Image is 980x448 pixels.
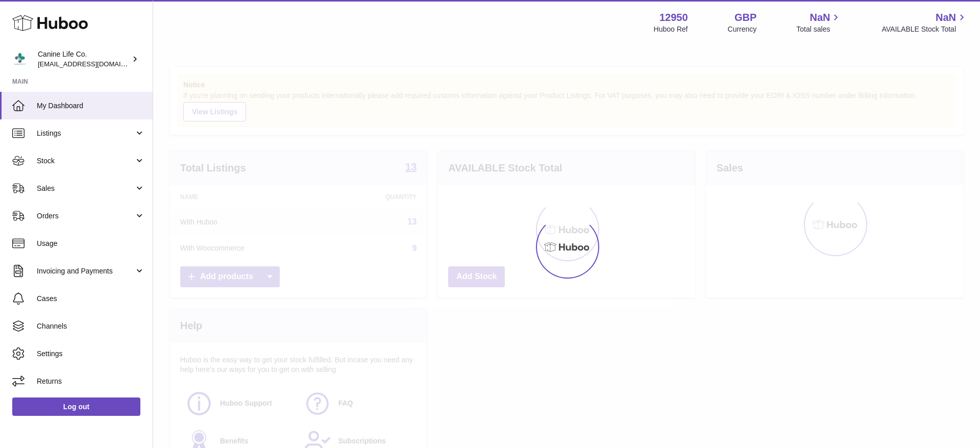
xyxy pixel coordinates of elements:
[796,11,842,34] a: NaN Total sales
[38,49,130,69] div: Canine Life Co.
[37,129,134,138] span: Listings
[654,24,688,34] div: Huboo Ref
[37,321,145,331] span: Channels
[37,211,134,221] span: Orders
[728,24,757,34] div: Currency
[37,294,145,304] span: Cases
[37,239,145,248] span: Usage
[796,24,842,34] span: Total sales
[37,377,145,386] span: Returns
[881,24,968,34] span: AVAILABLE Stock Total
[37,156,134,166] span: Stock
[936,11,956,24] span: NaN
[12,52,28,67] img: internalAdmin-12950@internal.huboo.com
[12,397,140,416] a: Log out
[810,11,830,24] span: NaN
[37,266,134,276] span: Invoicing and Payments
[38,60,150,68] span: [EMAIL_ADDRESS][DOMAIN_NAME]
[881,11,968,34] a: NaN AVAILABLE Stock Total
[37,101,145,111] span: My Dashboard
[659,11,688,24] strong: 12950
[37,184,134,193] span: Sales
[37,349,145,359] span: Settings
[734,11,756,24] strong: GBP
